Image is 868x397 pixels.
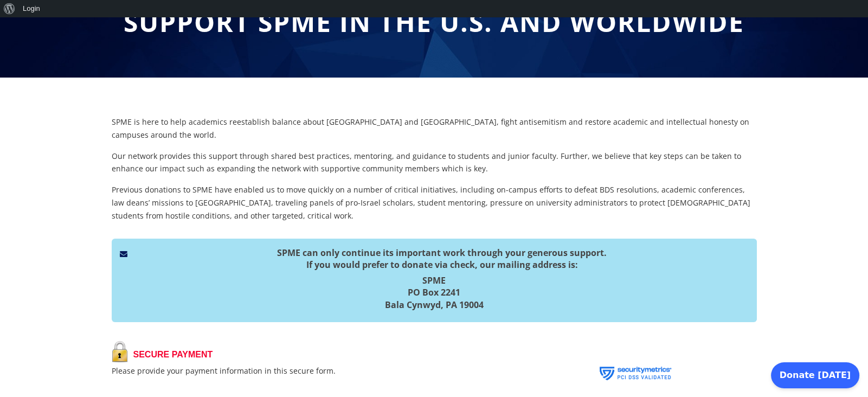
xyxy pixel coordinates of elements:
p: SPME is here to help academics reestablish balance about [GEOGRAPHIC_DATA] and [GEOGRAPHIC_DATA],... [112,116,757,142]
p: Our network provides this support through shared best practices, mentoring, and guidance to stude... [112,150,757,176]
p: Previous donations to SPME have enabled us to move quickly on a number of critical initiatives, i... [112,183,757,222]
h5: SPME can only continue its important work through your generous support. If you would prefer to d... [120,247,749,271]
h5: SPME PO Box 2241 Bala Cynwyd, PA 19004 [120,274,749,311]
span: Support SPME in the U.S. and Worldwide [124,4,744,40]
img: SecurityMetrics PCI validation certification logo [595,351,676,395]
